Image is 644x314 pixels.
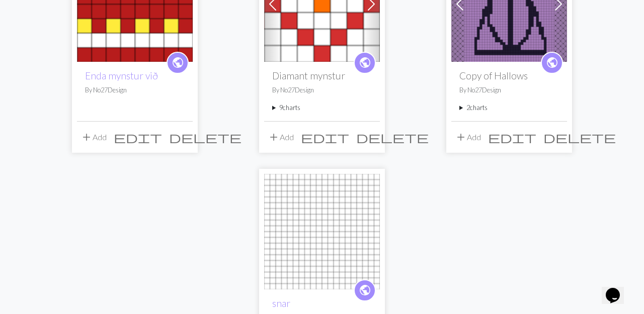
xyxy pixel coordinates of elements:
[602,274,634,304] iframe: chat widget
[85,70,158,81] a: Enda mynstur við
[359,282,371,298] span: public
[485,128,540,147] button: Edit
[301,130,349,144] span: edit
[264,226,380,235] a: snar
[459,85,559,95] p: By No27Design
[354,52,376,74] a: public
[359,55,371,70] span: public
[172,55,184,70] span: public
[85,85,185,95] p: By No27Design
[546,55,558,70] span: public
[455,130,467,144] span: add
[359,280,371,300] i: public
[354,279,376,301] a: public
[272,85,372,95] p: By No27Design
[272,103,372,113] summary: 9charts
[297,128,353,147] button: Edit
[77,128,110,147] button: Add
[353,128,432,147] button: Delete
[166,128,245,147] button: Delete
[172,53,184,73] i: public
[167,52,189,74] a: public
[272,70,372,81] h2: Diamant mynstur
[114,130,162,144] span: edit
[301,131,349,143] i: Edit
[264,174,380,289] img: snar
[459,103,559,113] summary: 2charts
[169,130,242,144] span: delete
[488,130,536,144] span: edit
[268,130,280,144] span: add
[80,130,93,144] span: add
[264,128,297,147] button: Add
[110,128,166,147] button: Edit
[359,53,371,73] i: public
[540,128,619,147] button: Delete
[272,297,290,309] a: snar
[546,53,558,73] i: public
[543,130,616,144] span: delete
[114,131,162,143] i: Edit
[451,128,485,147] button: Add
[459,70,559,81] h2: Copy of Hallows
[541,52,563,74] a: public
[356,130,429,144] span: delete
[488,131,536,143] i: Edit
